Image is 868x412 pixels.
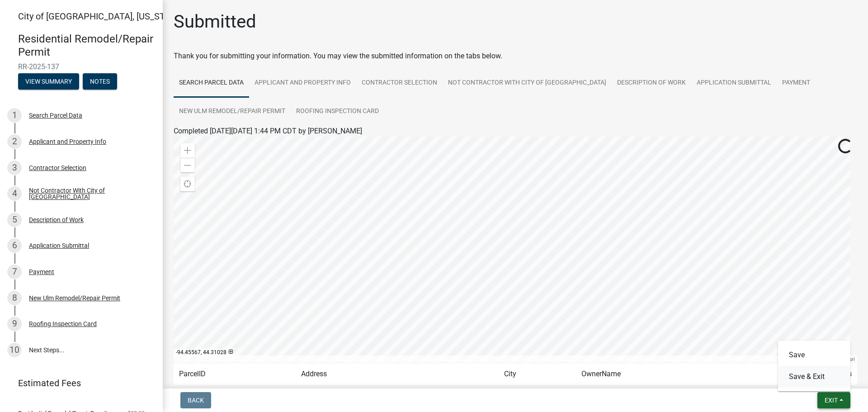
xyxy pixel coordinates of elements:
span: Exit [825,397,838,404]
button: Save [778,344,850,366]
div: Contractor Selection [29,165,86,171]
div: Description of Work [29,217,84,223]
div: 3 [7,161,22,175]
span: Completed [DATE][DATE] 1:44 PM CDT by [PERSON_NAME] [174,127,362,135]
div: Roofing Inspection Card [29,321,97,327]
td: OwnerName [576,363,805,385]
a: Description of Work [612,69,691,98]
div: 4 [7,186,22,201]
button: Notes [83,73,117,90]
button: Save & Exit [778,366,850,388]
span: City of [GEOGRAPHIC_DATA], [US_STATE] [18,11,183,22]
a: Esri [846,356,855,362]
div: 8 [7,291,22,305]
a: Roofing Inspection Card [291,97,384,126]
td: Address [296,363,499,385]
button: Back [180,392,211,408]
div: Zoom out [180,158,195,172]
a: Search Parcel Data [174,69,249,98]
div: Exit [778,341,850,391]
div: New Ulm Remodel/Repair Permit [29,295,120,301]
a: New Ulm Remodel/Repair Permit [174,97,291,126]
button: View Summary [18,73,79,90]
a: Contractor Selection [356,69,443,98]
div: Payment [29,269,54,275]
td: ParcelID [174,363,296,385]
div: Find my location [180,177,195,191]
a: Not Contractor With City of [GEOGRAPHIC_DATA] [443,69,612,98]
a: Payment [777,69,816,98]
div: 5 [7,213,22,227]
a: Applicant and Property Info [249,69,356,98]
div: 2 [7,134,22,149]
div: 1 [7,108,22,123]
button: Exit [817,392,850,408]
a: Estimated Fees [7,374,148,392]
div: 7 [7,265,22,279]
h4: Residential Remodel/Repair Permit [18,33,156,59]
td: City [499,363,576,385]
div: Zoom in [180,143,195,158]
div: 10 [7,343,22,357]
div: Thank you for submitting your information. You may view the submitted information on the tabs below. [174,51,857,62]
div: Search Parcel Data [29,112,82,118]
div: Not Contractor With City of [GEOGRAPHIC_DATA] [29,187,148,200]
div: 9 [7,317,22,331]
wm-modal-confirm: Summary [18,78,79,85]
wm-modal-confirm: Notes [83,78,117,85]
div: Applicant and Property Info [29,138,106,145]
div: Application Submittal [29,242,89,249]
span: Back [188,397,204,404]
h1: Submitted [174,11,256,33]
div: 6 [7,238,22,253]
a: Application Submittal [691,69,777,98]
span: RR-2025-137 [18,62,145,71]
